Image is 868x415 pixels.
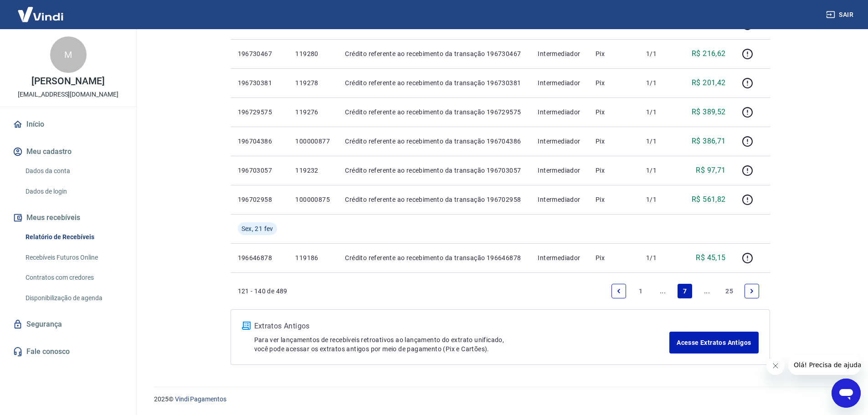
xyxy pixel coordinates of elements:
a: Page 7 is your current page [678,284,692,298]
button: Sair [824,6,857,23]
p: 196646878 [238,253,281,262]
iframe: Fechar mensagem [766,357,785,375]
p: 1/1 [646,195,673,204]
p: 1/1 [646,49,673,58]
p: 119186 [295,253,330,262]
p: 119276 [295,108,330,117]
p: Intermediador [538,166,581,175]
button: Meus recebíveis [11,208,125,228]
p: Intermediador [538,253,581,262]
a: Relatório de Recebíveis [22,228,125,246]
p: 1/1 [646,253,673,262]
iframe: Mensagem da empresa [788,355,861,375]
p: Intermediador [538,137,581,146]
a: Dados da conta [22,162,125,180]
p: Crédito referente ao recebimento da transação 196704386 [345,137,523,146]
iframe: Botão para abrir a janela de mensagens [832,379,861,408]
p: R$ 386,71 [692,136,726,147]
a: Previous page [611,284,626,298]
p: 121 - 140 de 489 [238,287,288,296]
a: Dados de login [22,182,125,201]
p: Intermediador [538,195,581,204]
p: Pix [596,137,632,146]
p: R$ 45,15 [696,252,725,263]
p: 1/1 [646,108,673,117]
p: R$ 216,62 [692,48,726,59]
p: 196703057 [238,166,281,175]
p: 119280 [295,49,330,58]
p: 1/1 [646,137,673,146]
p: 100000875 [295,195,330,204]
p: Pix [596,78,632,87]
p: R$ 201,42 [692,77,726,88]
p: Crédito referente ao recebimento da transação 196730467 [345,49,523,58]
p: Pix [596,253,632,262]
a: Segurança [11,314,125,334]
p: 1/1 [646,78,673,87]
img: Vindi [11,0,70,28]
p: 196729575 [238,108,281,117]
a: Contratos com credores [22,268,125,287]
p: 1/1 [646,166,673,175]
button: Meu cadastro [11,142,125,162]
p: 196704386 [238,137,281,146]
div: M [50,36,87,73]
p: R$ 97,71 [696,165,725,176]
p: 196730467 [238,49,281,58]
p: Crédito referente ao recebimento da transação 196703057 [345,166,523,175]
p: Extratos Antigos [254,321,670,332]
a: Disponibilização de agenda [22,289,125,307]
p: Para ver lançamentos de recebíveis retroativos ao lançamento do extrato unificado, você pode aces... [254,335,670,354]
a: Jump backward [656,284,670,298]
p: Pix [596,195,632,204]
p: Intermediador [538,78,581,87]
p: Crédito referente ao recebimento da transação 196646878 [345,253,523,262]
p: Pix [596,108,632,117]
p: Intermediador [538,49,581,58]
img: ícone [242,322,251,330]
span: Olá! Precisa de ajuda? [5,6,77,14]
a: Vindi Pagamentos [175,395,226,403]
p: 196730381 [238,78,281,87]
p: Crédito referente ao recebimento da transação 196730381 [345,78,523,87]
p: Pix [596,49,632,58]
a: Início [11,114,125,134]
a: Page 1 [633,284,648,298]
p: Pix [596,166,632,175]
p: 2025 © [154,395,846,404]
a: Next page [745,284,759,298]
a: Fale conosco [11,342,125,362]
p: Crédito referente ao recebimento da transação 196702958 [345,195,523,204]
p: R$ 561,82 [692,194,726,205]
p: Intermediador [538,108,581,117]
a: Jump forward [700,284,714,298]
p: 119278 [295,78,330,87]
p: [PERSON_NAME] [31,77,104,86]
a: Recebíveis Futuros Online [22,248,125,267]
a: Page 25 [722,284,737,298]
p: [EMAIL_ADDRESS][DOMAIN_NAME] [18,90,118,99]
a: Acesse Extratos Antigos [669,332,758,354]
p: 100000877 [295,137,330,146]
span: Sex, 21 fev [241,224,273,233]
p: Crédito referente ao recebimento da transação 196729575 [345,108,523,117]
p: 119232 [295,166,330,175]
p: R$ 389,52 [692,107,726,118]
ul: Pagination [608,280,763,302]
p: 196702958 [238,195,281,204]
